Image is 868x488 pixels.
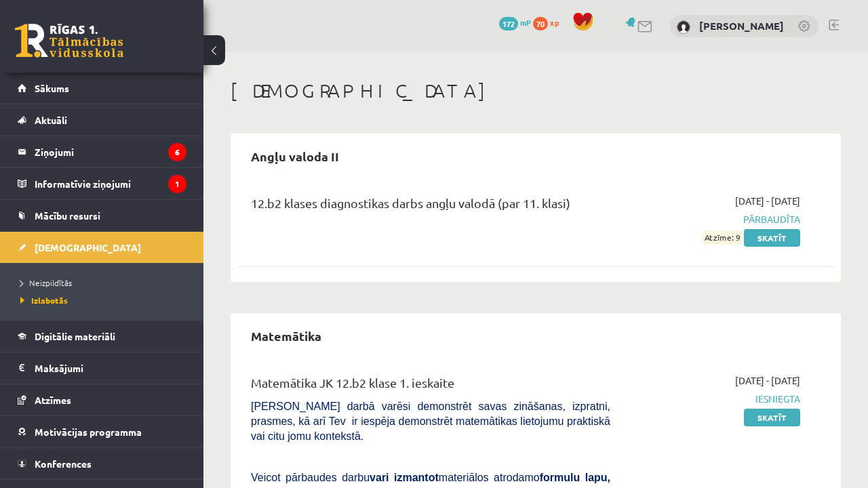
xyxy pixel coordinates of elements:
span: Neizpildītās [20,277,72,288]
span: mP [520,17,531,28]
span: Pārbaudīta [631,212,800,226]
a: 172 mP [499,17,531,28]
legend: Maksājumi [35,352,186,384]
i: 1 [168,175,186,193]
a: Skatīt [744,229,800,247]
a: Izlabotās [20,294,190,306]
h2: Matemātika [237,320,335,352]
a: Informatīvie ziņojumi1 [18,168,186,199]
a: Motivācijas programma [18,416,186,447]
span: Iesniegta [631,392,800,406]
span: Motivācijas programma [35,426,142,438]
span: Sākums [35,82,69,94]
h1: [DEMOGRAPHIC_DATA] [231,79,841,102]
a: [DEMOGRAPHIC_DATA] [18,232,186,263]
a: Skatīt [744,409,800,426]
h2: Angļu valoda II [237,140,353,172]
i: 6 [168,143,186,161]
a: Ziņojumi6 [18,136,186,167]
legend: Informatīvie ziņojumi [35,168,186,199]
img: Nikola Maļinovska [677,20,690,34]
a: Konferences [18,448,186,479]
span: xp [550,17,559,28]
a: Mācību resursi [18,200,186,231]
span: 70 [533,17,548,30]
span: [DEMOGRAPHIC_DATA] [35,241,141,253]
div: 12.b2 klases diagnostikas darbs angļu valodā (par 11. klasi) [251,194,610,219]
a: Neizpildītās [20,277,190,289]
span: [DATE] - [DATE] [735,194,800,208]
span: Aktuāli [35,114,67,126]
span: 172 [499,17,518,30]
a: Digitālie materiāli [18,321,186,352]
a: Sākums [18,73,186,104]
a: Atzīmes [18,384,186,415]
div: Matemātika JK 12.b2 klase 1. ieskaite [251,373,610,399]
a: Aktuāli [18,104,186,136]
legend: Ziņojumi [35,136,186,167]
span: [DATE] - [DATE] [735,373,800,388]
span: Mācību resursi [35,209,100,222]
span: [PERSON_NAME] darbā varēsi demonstrēt savas zināšanas, izpratni, prasmes, kā arī Tev ir iespēja d... [251,401,610,442]
a: Rīgas 1. Tālmācības vidusskola [15,24,123,58]
span: Atzīme: 9 [703,230,742,245]
span: Digitālie materiāli [35,330,115,342]
span: Atzīmes [35,394,71,406]
a: Maksājumi [18,352,186,384]
a: 70 xp [533,17,566,28]
a: [PERSON_NAME] [699,19,784,33]
span: Konferences [35,457,92,470]
span: Izlabotās [20,295,68,306]
b: vari izmantot [370,472,439,483]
